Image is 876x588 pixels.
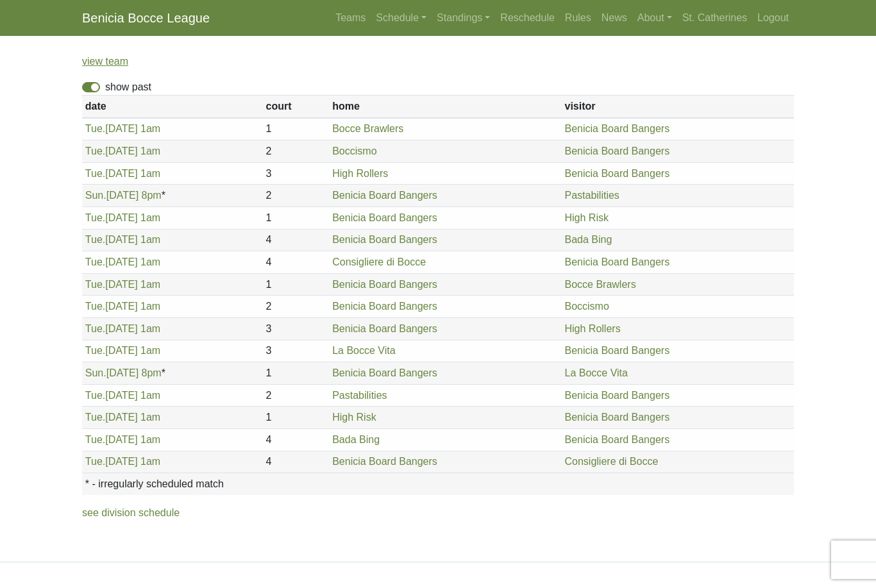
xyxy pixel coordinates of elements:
a: Tue.[DATE] 1am [85,234,160,245]
a: La Bocce Vita [332,345,395,356]
span: Tue. [85,390,105,401]
span: Tue. [85,146,105,156]
a: Boccismo [564,301,609,312]
a: Tue.[DATE] 1am [85,168,160,179]
a: Teams [330,5,371,31]
span: Tue. [85,412,105,423]
a: Sun.[DATE] 8pm [85,190,162,201]
a: About [632,5,677,31]
a: Benicia Board Bangers [332,301,437,312]
a: Tue.[DATE] 1am [85,212,160,223]
td: 2 [263,140,330,163]
a: High Rollers [332,168,388,179]
a: Pastabilities [332,390,387,401]
span: Tue. [85,168,105,179]
span: Tue. [85,256,105,267]
a: Schedule [371,5,432,31]
span: Tue. [85,434,105,445]
a: Tue.[DATE] 1am [85,456,160,467]
td: 1 [263,407,330,429]
a: Benicia Board Bangers [564,123,670,134]
span: Tue. [85,234,105,245]
a: Benicia Board Bangers [332,323,437,334]
td: 4 [263,229,330,251]
th: court [263,96,330,118]
span: Tue. [85,279,105,290]
a: High Risk [564,212,608,223]
a: Tue.[DATE] 1am [85,323,160,334]
a: Tue.[DATE] 1am [85,256,160,267]
a: Rules [560,5,596,31]
th: home [329,96,561,118]
a: Benicia Board Bangers [332,212,437,223]
span: Sun. [85,190,106,201]
span: Sun. [85,367,106,378]
td: 3 [263,317,330,340]
a: Benicia Board Bangers [564,146,670,156]
a: Tue.[DATE] 1am [85,279,160,290]
a: St. Catherines [677,5,752,31]
a: High Risk [332,412,376,423]
span: Tue. [85,212,105,223]
a: Bocce Brawlers [332,123,403,134]
a: Bocce Brawlers [564,279,636,290]
a: Benicia Board Bangers [564,256,670,267]
th: * - irregularly scheduled match [82,473,794,495]
a: Reschedule [495,5,560,31]
a: La Bocce Vita [564,367,627,378]
label: show past [105,80,151,95]
td: 4 [263,251,330,274]
a: Tue.[DATE] 1am [85,390,160,401]
a: Tue.[DATE] 1am [85,146,160,156]
td: 1 [263,206,330,229]
td: 1 [263,273,330,296]
a: Benicia Board Bangers [564,168,670,179]
a: High Rollers [564,323,620,334]
td: 2 [263,185,330,207]
a: Consigliere di Bocce [564,456,658,467]
a: see division schedule [82,507,180,518]
th: date [82,96,263,118]
td: 1 [263,362,330,385]
a: Tue.[DATE] 1am [85,412,160,423]
span: Tue. [85,123,105,134]
a: Logout [752,5,794,31]
a: Consigliere di Bocce [332,256,426,267]
a: Benicia Board Bangers [564,345,670,356]
a: Tue.[DATE] 1am [85,123,160,134]
a: Benicia Board Bangers [564,390,670,401]
a: Tue.[DATE] 1am [85,345,160,356]
a: Tue.[DATE] 1am [85,301,160,312]
a: Benicia Board Bangers [332,456,437,467]
span: Tue. [85,345,105,356]
th: visitor [562,96,794,118]
a: Benicia Board Bangers [332,367,437,378]
a: Benicia Board Bangers [332,279,437,290]
a: Benicia Board Bangers [332,234,437,245]
span: Tue. [85,323,105,334]
a: Benicia Board Bangers [564,412,670,423]
span: Tue. [85,301,105,312]
td: 1 [263,118,330,140]
a: Standings [432,5,495,31]
a: Sun.[DATE] 8pm [85,367,162,378]
a: Tue.[DATE] 1am [85,434,160,445]
td: 2 [263,296,330,318]
span: Tue. [85,456,105,467]
a: Benicia Board Bangers [332,190,437,201]
a: Boccismo [332,146,376,156]
a: view team [82,56,128,67]
a: Bada Bing [332,434,380,445]
td: 3 [263,340,330,362]
a: Benicia Board Bangers [564,434,670,445]
a: Benicia Bocce League [82,5,210,31]
td: 4 [263,428,330,451]
td: 4 [263,451,330,473]
a: News [596,5,632,31]
td: 2 [263,384,330,407]
td: 3 [263,162,330,185]
a: Bada Bing [564,234,612,245]
a: Pastabilities [564,190,619,201]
